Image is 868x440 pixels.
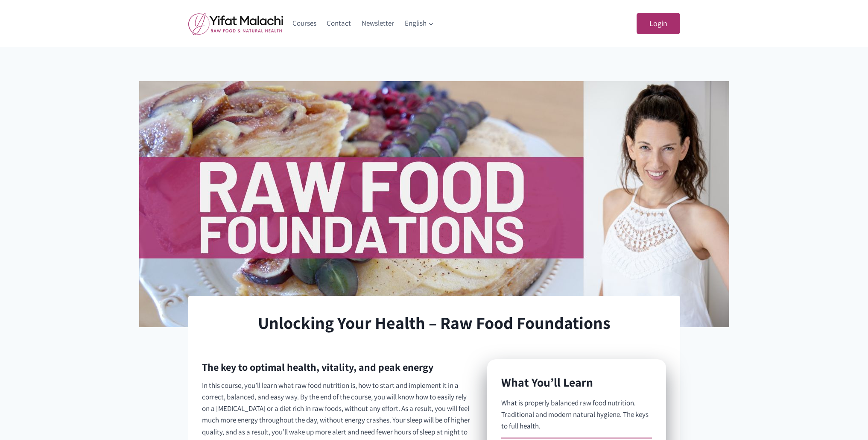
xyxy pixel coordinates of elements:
a: Courses [287,13,322,34]
a: English [399,13,439,34]
img: yifat_logo41_en.png [188,12,283,35]
p: What is properly balanced raw food nutrition. Traditional and modern natural hygiene. The keys to... [501,397,652,432]
a: Contact [321,13,357,34]
h1: Unlocking Your Health – Raw Food Foundations [202,310,666,335]
nav: Primary Navigation [287,13,439,34]
a: Newsletter [357,13,400,34]
a: Login [637,13,680,35]
h2: What You’ll Learn [501,373,652,391]
h3: The key to optimal health, vitality, and peak energy [202,359,433,375]
span: English [405,18,434,29]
